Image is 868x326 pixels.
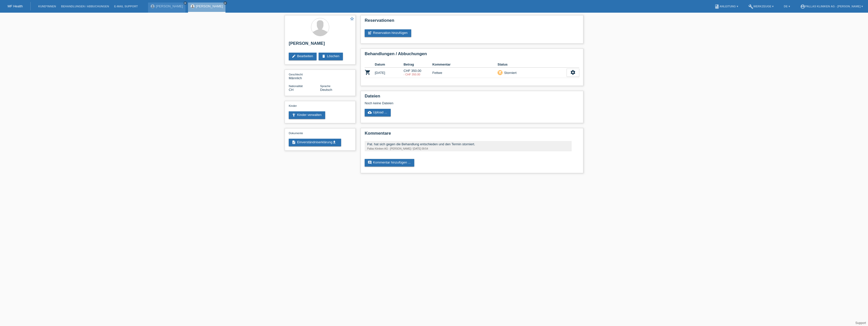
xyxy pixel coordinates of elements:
h2: Kommentare [365,131,579,138]
a: close [223,1,227,5]
th: Status [498,62,567,68]
a: cloud_uploadUpload ... [365,109,391,116]
div: Storniert [503,70,516,75]
a: close [183,1,187,5]
i: edit [292,54,296,58]
a: buildWerkzeuge ▾ [746,5,776,8]
a: deleteLöschen [319,53,343,60]
a: E-Mail Support [112,5,140,8]
a: descriptionEinverständniserklärungget_app [289,139,341,146]
div: Pallas Kliniken AG - [PERSON_NAME] / [DATE] 09:54 [367,147,569,150]
div: Männlich [289,72,320,80]
a: Support [855,321,866,325]
i: get_app [332,140,336,144]
i: star_border [350,16,354,21]
i: delete [322,54,326,58]
div: Pat. hat sich gegen die Behandlung entschieden und den Termin storniert. [367,142,569,146]
span: Deutsch [320,88,332,92]
a: Behandlungen / Abbuchungen [58,5,112,8]
i: comment [368,160,372,165]
td: CHF 350.00 [404,68,432,78]
span: Kinder [289,104,297,107]
div: Noch keine Dateien [365,101,519,105]
span: Dokumente [289,132,303,135]
span: Nationalität [289,85,303,88]
a: [PERSON_NAME] [196,4,223,8]
td: [DATE] [375,68,404,78]
th: Betrag [404,62,432,68]
i: book [714,4,719,9]
a: accessibility_newKinder verwalten [289,111,325,119]
a: Kund*innen [36,5,58,8]
h2: [PERSON_NAME] [289,41,352,49]
i: POSP00025342 [365,69,371,75]
a: editBearbeiten [289,53,317,60]
a: MF Health [8,4,23,8]
i: build [748,4,753,9]
h2: Behandlungen / Abbuchungen [365,51,579,59]
a: bookAnleitung ▾ [712,5,740,8]
span: Sprache [320,85,330,88]
a: star_border [350,16,354,22]
i: accessibility_new [292,113,296,117]
i: post_add [368,31,372,35]
a: post_addReservation hinzufügen [365,29,411,37]
th: Kommentar [432,62,498,68]
a: account_circlePallas Kliniken AG - [PERSON_NAME] ▾ [798,5,865,8]
i: description [292,140,296,144]
i: cloud_upload [368,110,372,114]
i: close [184,2,187,4]
i: close [224,2,226,4]
div: 04.08.2025 / Patient hat sich nun doch gegen die Behandlung entschieden und den Termin storniert. [404,73,432,76]
h2: Dateien [365,94,579,101]
a: DE ▾ [781,5,792,8]
i: account_circle [800,4,805,9]
i: settings [570,70,576,75]
span: Schweiz [289,88,294,92]
i: remove_shopping_cart [498,71,502,74]
a: commentKommentar hinzufügen ... [365,159,414,167]
span: Geschlecht [289,73,303,76]
a: [PERSON_NAME] [156,4,183,8]
th: Datum [375,62,404,68]
td: Fettwe [432,68,498,78]
h2: Reservationen [365,18,579,26]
